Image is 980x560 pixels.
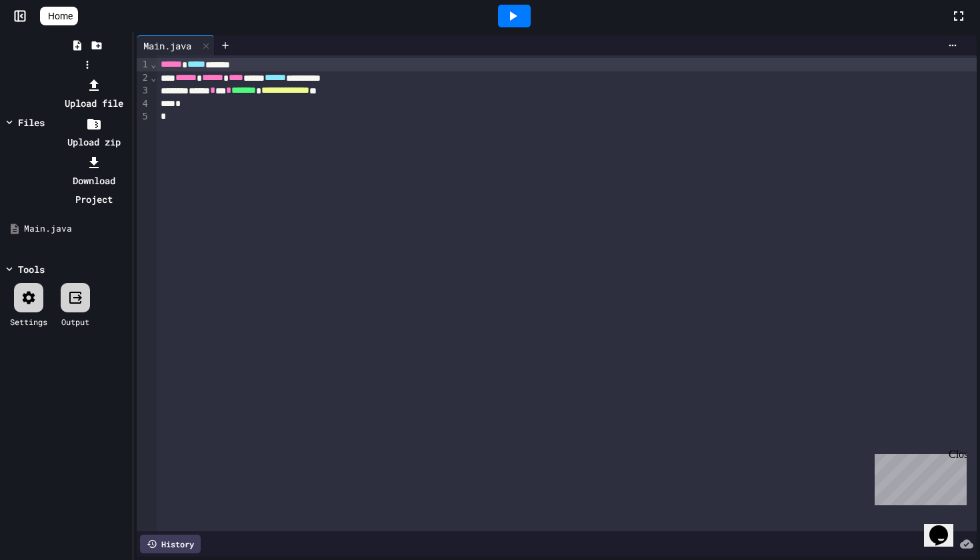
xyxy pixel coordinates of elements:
div: Files [18,115,45,129]
div: History [140,535,201,553]
div: Settings [10,316,47,328]
iframe: chat widget [924,507,967,547]
li: Upload zip [58,114,129,152]
div: 2 [137,71,150,85]
div: Output [61,316,89,328]
span: Fold line [150,59,157,69]
div: 1 [137,58,150,71]
div: 4 [137,97,150,110]
li: Upload file [58,75,129,113]
span: Home [48,9,73,23]
div: Tools [18,262,45,276]
a: Home [40,7,78,25]
div: Main.java [137,35,215,55]
span: Fold line [150,72,157,83]
div: Main.java [24,222,128,236]
div: Chat with us now!Close [5,5,92,85]
div: 5 [137,110,150,123]
div: 3 [137,84,150,97]
li: Download Project [58,153,129,209]
div: Main.java [137,39,198,53]
iframe: chat widget [869,449,967,505]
